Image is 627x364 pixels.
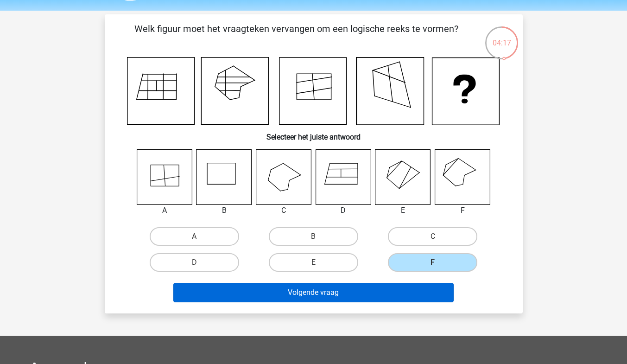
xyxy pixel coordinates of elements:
[150,253,239,272] label: D
[269,253,358,272] label: E
[368,205,438,216] div: E
[484,26,519,49] div: 04:17
[309,205,379,216] div: D
[269,227,358,246] label: B
[150,227,239,246] label: A
[189,205,259,216] div: B
[388,227,477,246] label: C
[130,205,200,216] div: A
[388,253,477,272] label: F
[249,205,319,216] div: C
[120,125,508,141] h6: Selecteer het juiste antwoord
[428,205,498,216] div: F
[120,22,473,50] p: Welk figuur moet het vraagteken vervangen om een logische reeks te vormen?
[173,283,454,302] button: Volgende vraag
